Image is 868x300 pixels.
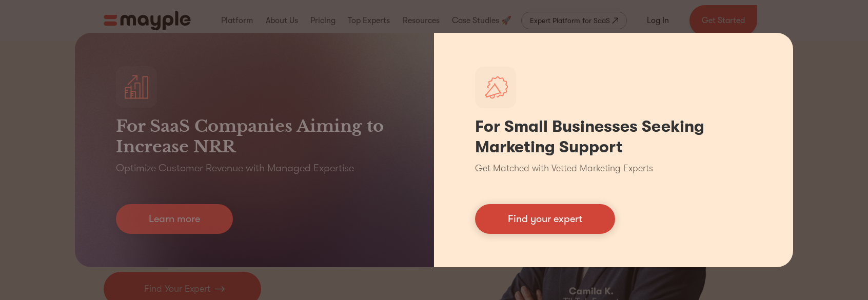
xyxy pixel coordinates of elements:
a: Learn more [116,204,233,234]
p: Get Matched with Vetted Marketing Experts [475,162,653,175]
p: Optimize Customer Revenue with Managed Expertise [116,161,354,175]
a: Find your expert [475,204,615,234]
h1: For Small Businesses Seeking Marketing Support [475,116,752,157]
h3: For SaaS Companies Aiming to Increase NRR [116,116,393,157]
